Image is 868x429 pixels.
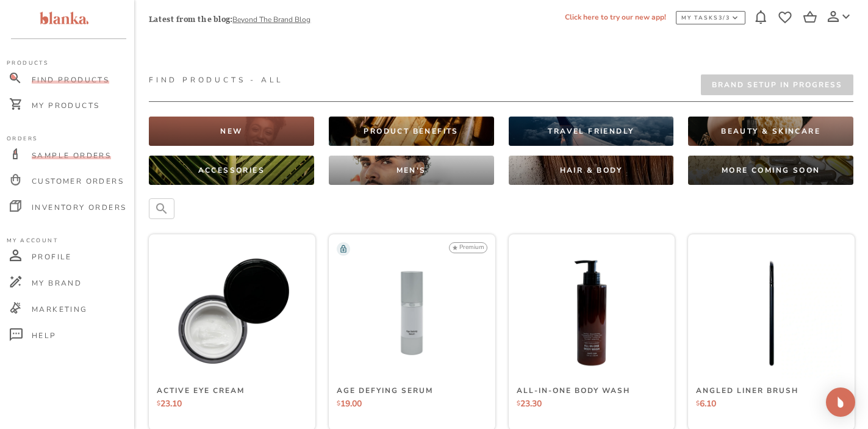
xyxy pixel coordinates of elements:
p: HAIR & BODY [560,165,622,175]
p: BEAUTY & SKINCARE [721,126,820,136]
span: $ [696,399,700,408]
p: Latest from the blog: [149,14,232,25]
span: Age Defying Serum [337,386,433,395]
img: Age Defying Serum [342,243,482,383]
img: All-in-one Body Wash [522,243,662,383]
a: Beyond The Brand Blog [232,15,310,24]
span: 23.10 [160,398,182,409]
a: Click here to try our new app! [565,12,666,22]
div: MY TASKS 3 /3 [681,14,730,21]
span: 19.00 [340,398,362,409]
p: ACCESSORIES [198,165,265,175]
span: $ [157,399,160,408]
p: PRODUCT BENEFITS [364,126,458,136]
p: MORE COMING SOON [722,165,820,175]
p: NEW [220,126,242,136]
span: Angled Liner Brush [696,386,798,395]
button: MY TASKS3/3 [676,11,745,24]
img: Angled Liner Brush [701,243,842,383]
p: MEN'S [396,165,426,175]
img: Active Eye Cream [162,243,302,383]
span: $ [517,399,520,408]
span: Active Eye Cream [157,386,245,395]
span: All-In-One Body Wash [517,386,630,395]
span: $ [337,399,340,408]
p: Find Products - all [149,74,284,85]
div: Open Intercom Messenger [826,388,855,417]
span: 23.30 [520,398,542,409]
p: TRAVEL FRIENDLY [548,126,634,136]
span: 6.10 [700,398,716,409]
div: Premium [449,242,487,253]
